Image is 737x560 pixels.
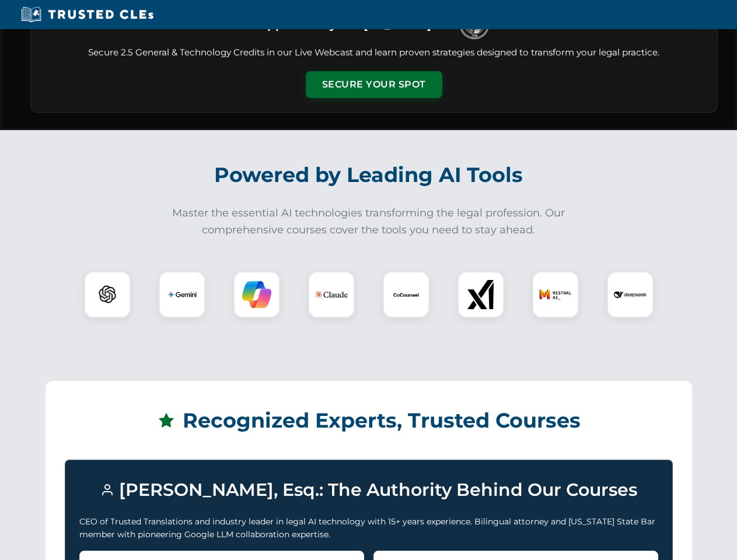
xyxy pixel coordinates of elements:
[539,278,572,311] img: Mistral AI Logo
[233,271,280,318] div: Copilot
[18,6,157,23] img: Trusted CLEs
[242,280,271,309] img: Copilot Logo
[65,400,673,441] h2: Recognized Experts, Trusted Courses
[383,271,429,318] div: CoCounsel
[79,474,658,506] h3: [PERSON_NAME], Esq.: The Authority Behind Our Courses
[607,271,654,318] div: DeepSeek
[84,271,131,318] div: ChatGPT
[315,278,348,311] img: Claude Logo
[159,271,205,318] div: Gemini
[532,271,579,318] div: Mistral AI
[46,155,692,195] h2: Powered by Leading AI Tools
[392,280,421,309] img: CoCounsel Logo
[308,271,355,318] div: Claude
[165,205,573,239] p: Master the essential AI technologies transforming the legal profession. Our comprehensive courses...
[90,278,124,311] img: ChatGPT Logo
[79,515,658,541] p: CEO of Trusted Translations and industry leader in legal AI technology with 15+ years experience....
[614,278,647,311] img: DeepSeek Logo
[45,46,703,60] p: Secure 2.5 General & Technology Credits in our Live Webcast and learn proven strategies designed ...
[167,280,197,309] img: Gemini Logo
[457,271,504,318] div: xAI
[466,280,495,309] img: xAI Logo
[306,71,442,98] button: Secure Your Spot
